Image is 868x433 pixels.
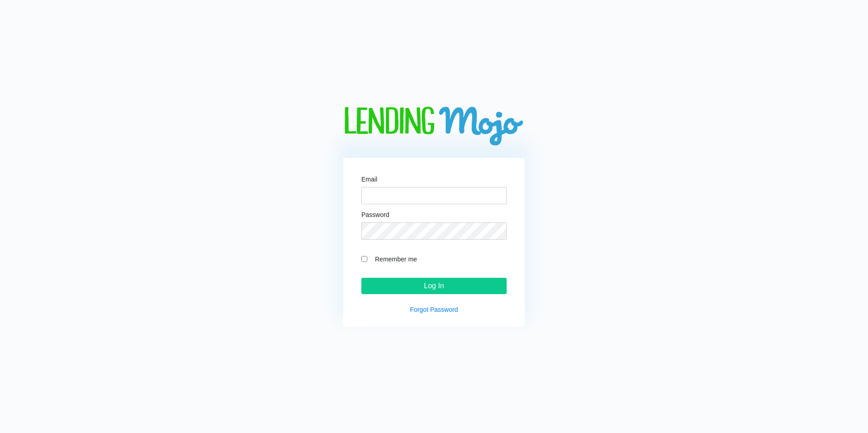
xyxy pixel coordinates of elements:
[361,212,389,218] label: Password
[361,176,377,182] label: Email
[410,306,458,313] a: Forgot Password
[361,278,507,294] input: Log In
[343,107,525,147] img: logo-big.png
[370,254,507,264] label: Remember me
